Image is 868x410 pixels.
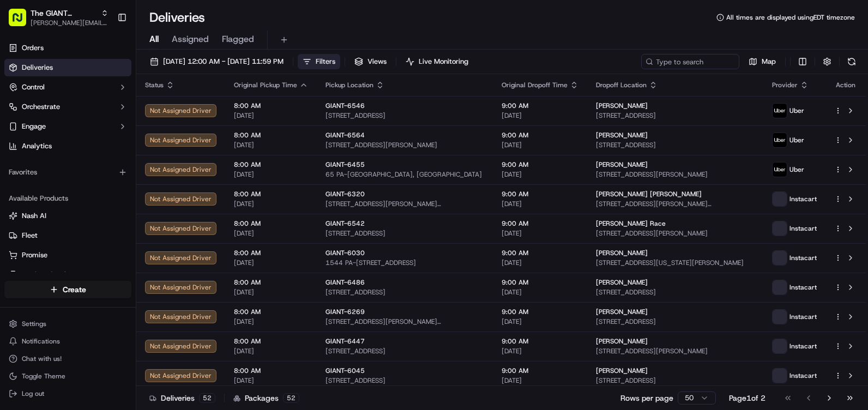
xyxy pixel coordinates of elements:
span: [STREET_ADDRESS] [325,347,484,355]
span: [DATE] [234,376,308,385]
span: 9:00 AM [502,249,578,257]
p: Rows per page [620,393,673,403]
span: 9:00 AM [502,278,578,287]
a: Product Catalog [9,270,127,280]
input: Type to search [641,54,739,69]
button: Log out [4,386,131,401]
a: Nash AI [9,211,127,221]
span: [DATE] [502,376,578,385]
span: [DATE] [502,111,578,120]
span: [STREET_ADDRESS] [596,141,755,149]
h1: Deliveries [149,9,205,26]
span: Product Catalog [22,270,74,280]
span: Pylon [108,185,132,193]
span: Fleet [22,231,38,240]
span: [DATE] [502,229,578,238]
span: Analytics [22,141,52,151]
span: [PERSON_NAME] Race [596,219,666,228]
span: Settings [22,319,46,328]
span: [PERSON_NAME][EMAIL_ADDRESS][PERSON_NAME][DOMAIN_NAME] [31,19,108,27]
span: Orders [22,43,44,53]
span: 9:00 AM [502,190,578,198]
span: All [149,33,159,46]
span: 8:00 AM [234,190,308,198]
span: [DATE] [234,288,308,297]
span: GIANT-6447 [325,337,365,346]
span: Control [22,82,45,92]
span: [DATE] 12:00 AM - [DATE] 11:59 PM [163,57,284,67]
span: [DATE] [502,317,578,326]
span: 9:00 AM [502,337,578,346]
a: Promise [9,250,127,260]
span: [PERSON_NAME] [596,131,648,140]
span: [STREET_ADDRESS] [325,111,484,120]
button: Start new chat [185,107,198,120]
span: [PERSON_NAME] [PERSON_NAME] [596,190,702,198]
span: Promise [22,250,47,260]
button: The GIANT Company [31,8,97,19]
span: [STREET_ADDRESS] [325,288,484,297]
span: [DATE] [234,317,308,326]
span: [PERSON_NAME] [596,307,648,316]
span: [STREET_ADDRESS] [596,111,755,120]
span: Nash AI [22,211,46,221]
span: GIANT-6455 [325,160,365,169]
span: [STREET_ADDRESS][US_STATE][PERSON_NAME] [596,258,755,267]
span: GIANT-6045 [325,366,365,375]
span: [DATE] [234,141,308,149]
span: Original Pickup Time [234,81,297,89]
span: Toggle Theme [22,372,65,381]
span: Instacart [789,342,817,351]
div: 💻 [92,159,101,168]
span: [PERSON_NAME] [596,366,648,375]
button: Chat with us! [4,351,131,366]
a: Deliveries [4,59,131,76]
button: [DATE] 12:00 AM - [DATE] 11:59 PM [145,54,288,69]
span: 9:00 AM [502,160,578,169]
button: The GIANT Company[PERSON_NAME][EMAIL_ADDRESS][PERSON_NAME][DOMAIN_NAME] [4,4,113,31]
div: Action [834,81,857,89]
span: 9:00 AM [502,219,578,228]
a: Powered byPylon [77,184,132,193]
span: [STREET_ADDRESS][PERSON_NAME][PERSON_NAME] [596,200,755,208]
button: Live Monitoring [401,54,473,69]
span: Instacart [789,195,817,203]
span: Instacart [789,283,817,292]
span: [STREET_ADDRESS][PERSON_NAME][PERSON_NAME] [325,317,484,326]
span: 8:00 AM [234,278,308,287]
button: Filters [298,54,340,69]
button: Refresh [844,54,859,69]
span: GIANT-6486 [325,278,365,287]
div: Start new chat [37,104,179,115]
span: Uber [789,106,804,115]
a: Analytics [4,137,131,155]
span: Knowledge Base [22,158,83,169]
span: [PERSON_NAME] [596,278,648,287]
button: Fleet [4,227,131,244]
button: Notifications [4,334,131,349]
div: 📗 [11,159,20,168]
span: Original Dropoff Time [502,81,568,89]
button: Product Catalog [4,266,131,284]
span: [STREET_ADDRESS] [325,376,484,385]
span: Instacart [789,254,817,262]
span: API Documentation [103,158,175,169]
span: Map [762,57,776,67]
p: Welcome 👋 [11,44,198,61]
span: Chat with us! [22,354,62,363]
div: We're available if you need us! [37,115,138,124]
span: Filters [316,57,335,67]
span: [DATE] [234,111,308,120]
span: [DATE] [234,258,308,267]
span: 8:00 AM [234,249,308,257]
img: profile_uber_ahold_partner.png [773,162,787,177]
span: [PERSON_NAME] [596,101,648,110]
span: [STREET_ADDRESS][PERSON_NAME] [325,141,484,149]
span: Orchestrate [22,102,60,112]
span: [STREET_ADDRESS] [325,229,484,238]
span: GIANT-6564 [325,131,365,140]
span: 1544 PA-[STREET_ADDRESS] [325,258,484,267]
div: 52 [283,393,299,403]
span: 9:00 AM [502,131,578,140]
div: Deliveries [149,393,215,403]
